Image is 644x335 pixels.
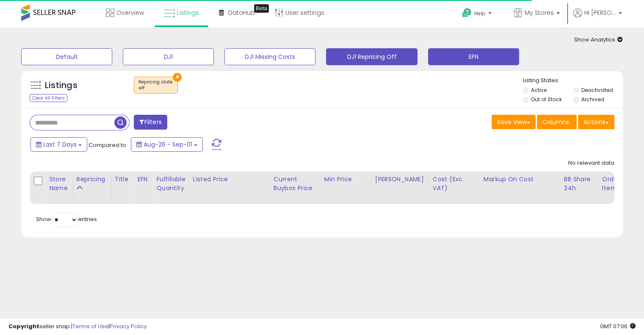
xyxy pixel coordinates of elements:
button: Aug-26 - Sep-01 [131,137,203,152]
span: 2025-09-9 07:06 GMT [600,322,636,330]
div: Min Price [324,175,368,184]
span: Repricing state : [138,79,173,91]
span: Show: entries [36,215,97,223]
strong: Copyright [8,322,39,330]
a: Terms of Use [72,322,108,330]
p: Listing States: [523,77,623,85]
button: Columns [537,115,577,129]
a: Help [455,1,500,28]
button: DJ1 Repricing Off [326,48,417,65]
div: [PERSON_NAME] [375,175,426,184]
div: seller snap | | [8,323,147,331]
span: DataHub [228,8,255,17]
div: Repricing [77,175,108,184]
div: Listed Price [193,175,266,184]
div: EFN [137,175,149,184]
div: Tooltip anchor [254,4,269,13]
div: No relevant data [568,159,614,167]
div: Ordered Items [602,175,633,193]
button: Actions [578,115,614,129]
button: Default [21,48,112,65]
button: × [173,73,182,82]
label: Deactivated [581,86,613,94]
div: Title [115,175,130,184]
span: Compared to: [88,141,127,149]
a: Hi [PERSON_NAME] [573,8,622,28]
div: off [138,85,173,91]
span: Overview [116,8,144,17]
h5: Listings [45,80,77,91]
label: Archived [581,96,604,103]
i: Get Help [462,8,472,18]
div: BB Share 24h. [564,175,595,193]
button: Filters [134,115,167,130]
span: My Stores [525,8,554,17]
button: DJ1 Missing Costs [224,48,315,65]
span: Last 7 Days [43,140,77,149]
button: Last 7 Days [30,137,87,152]
button: Save View [492,115,536,129]
span: Help [474,10,486,17]
span: Listings [177,8,199,17]
button: DJ1 [123,48,214,65]
div: Store Name [49,175,69,193]
div: Clear All Filters [30,94,67,102]
span: Hi [PERSON_NAME] [584,8,616,17]
div: Cost (Exc. VAT) [433,175,476,193]
span: Columns [542,118,569,126]
span: Aug-26 - Sep-01 [144,140,192,149]
div: Current Buybox Price [274,175,317,193]
button: EFN [428,48,519,65]
a: Privacy Policy [110,322,147,330]
div: Fulfillable Quantity [156,175,185,193]
th: The percentage added to the cost of goods (COGS) that forms the calculator for Min & Max prices. [480,172,560,204]
span: Show Analytics [574,36,623,44]
div: Markup on Cost [484,175,557,184]
label: Active [531,86,547,94]
label: Out of Stock [531,96,562,103]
